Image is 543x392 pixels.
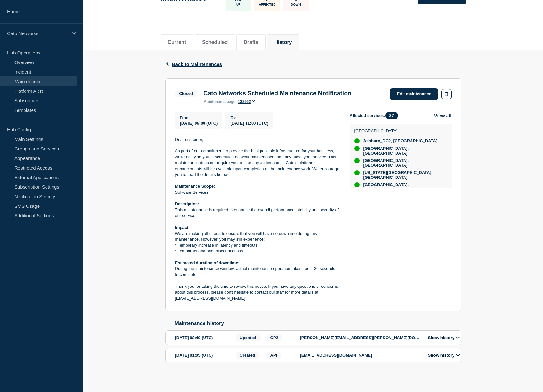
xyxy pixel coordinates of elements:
[7,31,68,36] p: Cato Networks
[202,40,228,45] button: Scheduled
[175,284,339,301] p: Thank you for taking the time to review this notice. If you have any questions or concerns about ...
[426,335,462,340] button: Show history
[230,121,268,126] span: [DATE] 11:00 (UTC)
[204,90,352,97] h3: Cato Networks Scheduled Maintenance Notification
[354,146,360,151] div: up
[175,248,339,254] p: * Temporary and brief disconnections
[363,138,438,143] span: Ashburn_DC2, [GEOGRAPHIC_DATA]
[426,352,462,358] button: Show history
[266,334,282,341] span: CP2
[236,3,241,6] p: Up
[385,112,398,119] span: 37
[230,115,268,120] p: To :
[238,99,255,104] a: 132262
[175,243,339,248] p: * Temporary increase in latency and timeouts
[354,158,360,163] div: up
[274,40,292,45] button: History
[300,353,421,358] p: [EMAIL_ADDRESS][DOMAIN_NAME]
[172,62,222,67] span: Back to Maintenances
[204,99,227,104] span: maintenance
[434,112,452,119] button: View all
[236,334,261,341] span: Updated
[300,335,421,340] p: [PERSON_NAME][EMAIL_ADDRESS][PERSON_NAME][DOMAIN_NAME]
[175,352,234,359] div: [DATE] 01:05 (UTC)
[266,352,282,359] span: API
[168,40,186,45] button: Current
[175,184,215,189] strong: Maintenance Scope:
[175,207,339,219] p: This maintenance is required to enhance the overall performance, stability and security of our se...
[165,62,222,67] button: Back to Maintenances
[180,115,218,120] p: From :
[363,158,445,168] span: [GEOGRAPHIC_DATA], [GEOGRAPHIC_DATA]
[204,99,236,104] p: page
[175,190,339,195] p: Software Services
[354,170,360,175] div: up
[175,148,339,178] p: As part of our commitment to provide the best possible infrastructure for your business, we're no...
[390,88,438,100] a: Edit maintenance
[175,90,197,97] span: Closed
[180,121,218,126] span: [DATE] 06:00 (UTC)
[175,321,461,326] h2: Maintenance history
[259,3,275,6] p: Affected
[244,40,258,45] button: Drafts
[291,3,301,6] p: Down
[175,201,199,206] strong: Description:
[175,260,239,265] strong: Estimated duration of downtime:
[350,112,401,119] span: Affected services:
[175,225,190,230] strong: Impact:
[354,128,445,133] p: [GEOGRAPHIC_DATA]
[363,170,445,180] span: [US_STATE][GEOGRAPHIC_DATA], [GEOGRAPHIC_DATA]
[354,138,360,143] div: up
[175,334,234,341] div: [DATE] 08:40 (UTC)
[363,146,445,156] span: [GEOGRAPHIC_DATA], [GEOGRAPHIC_DATA]
[354,182,360,187] div: up
[175,266,339,278] p: During the maintenance window, actual maintenance operation takes about 30 seconds to complete.
[236,352,259,359] span: Created
[363,182,445,192] span: [GEOGRAPHIC_DATA], [GEOGRAPHIC_DATA]
[175,231,339,243] p: We are making all efforts to ensure that you will have no downtime during this maintenance. Howev...
[175,137,339,142] p: Dear customer,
